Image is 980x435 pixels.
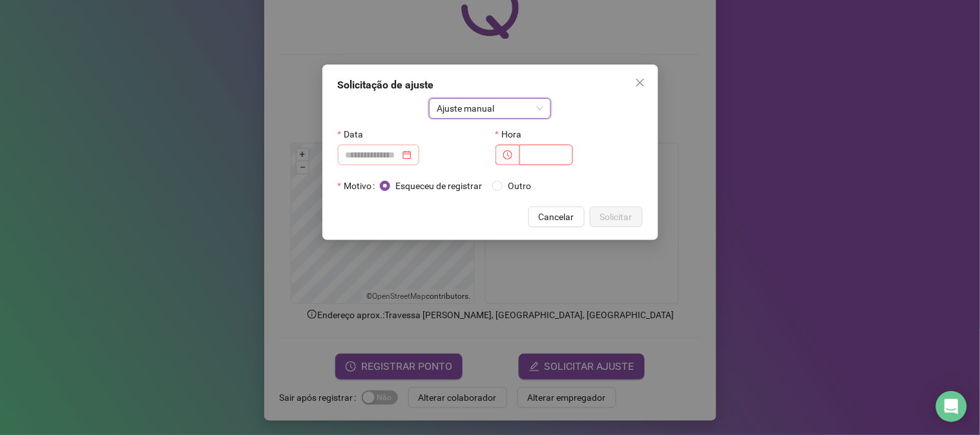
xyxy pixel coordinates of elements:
span: clock-circle [503,150,512,159]
span: close [635,77,645,88]
label: Data [338,124,371,145]
span: Esqueceu de registrar [390,179,487,193]
button: Solicitar [590,207,643,227]
div: Solicitação de ajuste [338,77,643,93]
span: Ajuste manual [437,99,543,118]
button: Close [630,72,651,93]
span: Cancelar [539,210,574,224]
span: Outro [503,179,536,193]
div: Open Intercom Messenger [936,391,967,422]
label: Motivo [338,176,380,196]
button: Cancelar [528,207,585,227]
label: Hora [495,124,530,145]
